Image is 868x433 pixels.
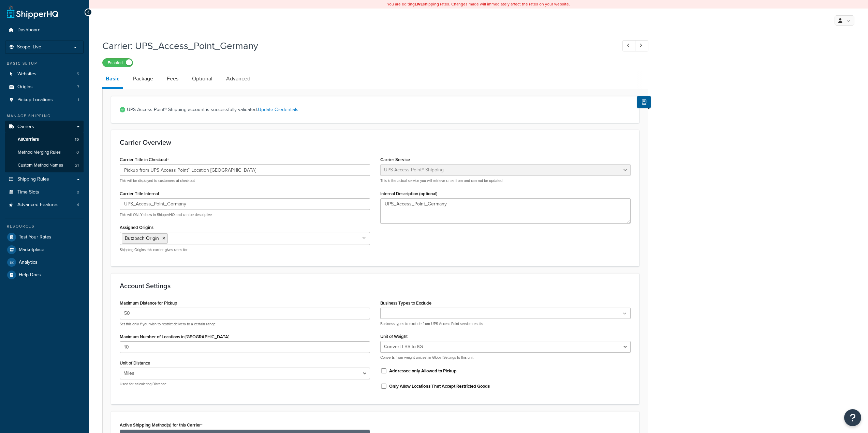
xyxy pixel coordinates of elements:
[380,157,410,162] label: Carrier Service
[5,256,84,268] a: Analytics
[5,173,84,186] a: Shipping Rules
[5,133,84,146] a: AllCarriers15
[103,59,133,67] label: Enabled
[120,157,169,163] label: Carrier Title in Checkout
[5,113,84,119] div: Manage Shipping
[18,163,63,168] span: Custom Method Names
[380,191,438,196] label: Internal Description (optional)
[415,1,423,7] b: LIVE
[163,71,182,87] a: Fees
[17,189,39,195] span: Time Slots
[75,163,79,168] span: 21
[120,247,370,252] p: Shipping Origins this carrier gives rates for
[120,300,177,306] label: Maximum Distance for Pickup
[5,223,84,229] div: Resources
[125,235,159,242] span: Butzbach Origin
[380,300,431,306] label: Business Types to Exclude
[5,61,84,66] div: Basic Setup
[17,176,49,182] span: Shipping Rules
[5,186,84,199] li: Time Slots
[17,27,41,33] span: Dashboard
[18,137,39,142] span: All Carriers
[5,121,84,172] li: Carriers
[120,334,229,339] label: Maximum Number of Locations in [GEOGRAPHIC_DATA]
[17,44,41,50] span: Scope: Live
[120,139,631,146] h3: Carrier Overview
[622,40,636,51] a: Previous Record
[5,94,84,106] a: Pickup Locations1
[77,189,79,195] span: 0
[5,231,84,243] a: Test Your Rates
[19,234,52,240] span: Test Your Rates
[77,71,79,77] span: 5
[17,71,36,77] span: Websites
[5,269,84,281] a: Help Docs
[5,159,84,172] a: Custom Method Names21
[5,146,84,159] a: Method Merging Rules0
[130,71,157,87] a: Package
[5,68,84,80] li: Websites
[120,178,370,183] p: This will be displayed to customers at checkout
[120,322,370,327] p: Set this only if you wish to restrict delivery to a certain range
[18,150,61,155] span: Method Merging Rules
[5,68,84,80] a: Websites5
[78,97,79,103] span: 1
[5,244,84,256] a: Marketplace
[19,260,38,265] span: Analytics
[380,198,631,223] textarea: UPS_Access_Point_Germany
[19,247,44,253] span: Marketplace
[17,202,59,208] span: Advanced Features
[17,124,34,130] span: Carriers
[380,355,631,360] p: Converts from weight unit set in Global Settings to this unit
[102,39,610,52] h1: Carrier: UPS_Access_Point_Germany
[258,106,298,113] a: Update Credentials
[77,202,79,208] span: 4
[5,94,84,106] li: Pickup Locations
[76,150,79,155] span: 0
[380,334,408,339] label: Unit of Weight
[5,159,84,172] li: Custom Method Names
[5,81,84,93] a: Origins7
[844,409,861,426] button: Open Resource Center
[77,84,79,90] span: 7
[637,96,651,108] button: Show Help Docs
[5,146,84,159] li: Method Merging Rules
[5,199,84,211] a: Advanced Features4
[389,368,457,374] label: Addressee only Allowed to Pickup
[120,191,159,196] label: Carrier Title Internal
[120,422,203,428] label: Active Shipping Method(s) for this Carrier
[389,383,490,389] label: Only Allow Locations That Accept Restricted Goods
[120,225,153,230] label: Assigned Origins
[120,382,370,387] p: Used for calculating Distance
[17,97,53,103] span: Pickup Locations
[189,71,216,87] a: Optional
[380,321,631,326] p: Business types to exclude from UPS Access Point service results
[17,84,33,90] span: Origins
[5,199,84,211] li: Advanced Features
[223,71,254,87] a: Advanced
[19,272,41,278] span: Help Docs
[5,81,84,93] li: Origins
[120,212,370,217] p: This will ONLY show in ShipperHQ and can be descriptive
[5,121,84,133] a: Carriers
[5,186,84,199] a: Time Slots0
[120,282,631,290] h3: Account Settings
[102,71,123,89] a: Basic
[5,24,84,36] a: Dashboard
[127,105,631,114] span: UPS Access Point® Shipping account is successfully validated.
[75,137,79,142] span: 15
[635,40,648,51] a: Next Record
[380,178,631,183] p: This is the actual service you will retrieve rates from and can not be updated
[120,360,150,366] label: Unit of Distance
